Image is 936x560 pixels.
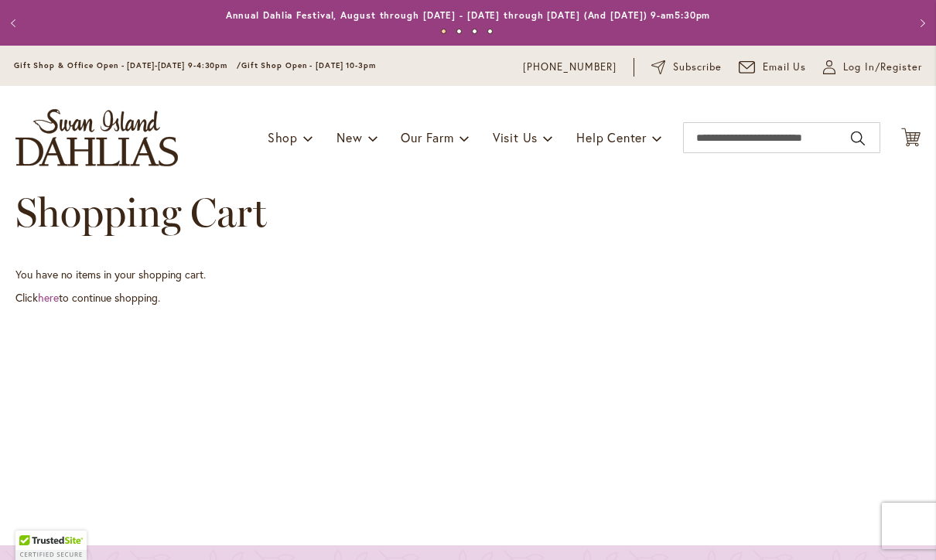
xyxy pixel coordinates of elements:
span: Shopping Cart [15,188,267,237]
a: Log In/Register [823,60,922,75]
button: 3 of 4 [472,29,477,34]
span: Gift Shop & Office Open - [DATE]-[DATE] 9-4:30pm / [14,60,241,70]
button: Next [905,8,936,39]
span: Subscribe [673,60,722,75]
span: Shop [268,129,298,145]
p: You have no items in your shopping cart. [15,267,921,282]
a: Annual Dahlia Festival, August through [DATE] - [DATE] through [DATE] (And [DATE]) 9-am5:30pm [226,9,711,21]
a: store logo [15,109,178,166]
span: New [336,129,362,145]
span: Our Farm [401,129,453,145]
a: Subscribe [651,60,722,75]
a: Email Us [739,60,807,75]
button: 4 of 4 [487,29,493,34]
span: Help Center [576,129,647,145]
a: here [38,290,59,305]
span: Gift Shop Open - [DATE] 10-3pm [241,60,376,70]
button: 2 of 4 [456,29,462,34]
span: Log In/Register [843,60,922,75]
span: Email Us [763,60,807,75]
span: Visit Us [493,129,538,145]
button: 1 of 4 [441,29,446,34]
p: Click to continue shopping. [15,290,921,306]
div: TrustedSite Certified [15,531,87,560]
a: [PHONE_NUMBER] [523,60,617,75]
